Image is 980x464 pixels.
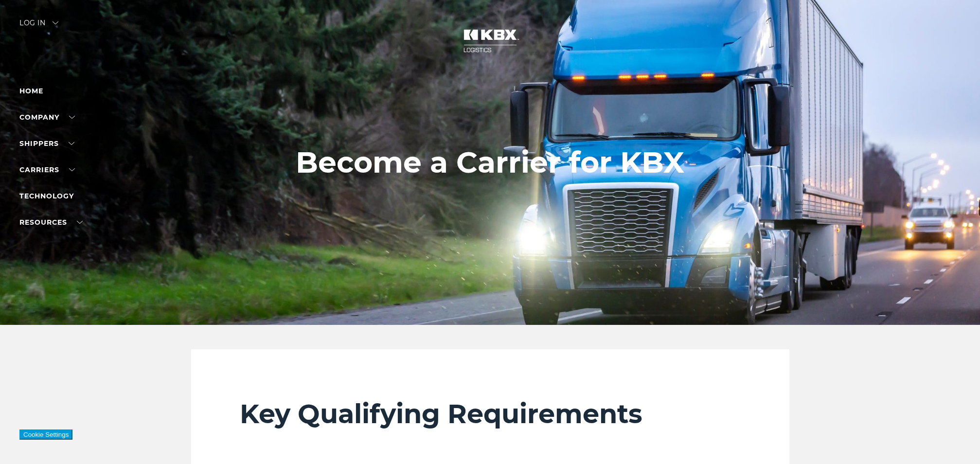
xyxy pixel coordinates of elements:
[19,113,75,122] a: Company
[240,398,741,430] h2: Key Qualifying Requirements
[19,218,83,227] a: RESOURCES
[454,19,527,62] img: kbx logo
[53,21,58,24] img: arrow
[19,192,74,200] a: Technology
[19,165,75,174] a: Carriers
[296,146,684,179] h1: Become a Carrier for KBX
[19,19,58,34] div: Log in
[19,139,74,148] a: SHIPPERS
[19,429,72,440] button: Cookie Settings
[19,87,43,95] a: Home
